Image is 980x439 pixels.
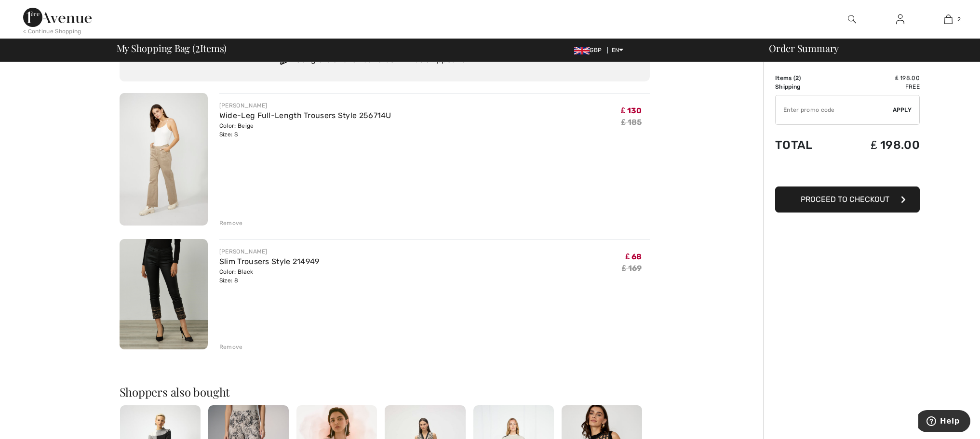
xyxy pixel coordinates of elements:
[195,41,200,53] span: 2
[757,43,974,53] div: Order Summary
[612,47,624,53] span: EN
[838,129,920,161] td: ₤ 198.00
[625,252,642,261] span: ₤ 68
[893,106,912,114] span: Apply
[925,13,972,25] a: 2
[944,13,953,25] img: My Bag
[918,410,970,434] iframe: Opens a widget where you can find more information
[219,267,320,285] div: Color: Black Size: 8
[838,74,920,82] td: ₤ 198.00
[776,95,893,124] input: Promo code
[219,343,243,351] div: Remove
[219,101,391,110] div: [PERSON_NAME]
[219,257,320,266] a: Slim Trousers Style 214949
[574,47,590,54] img: UK Pound
[574,47,605,53] span: GBP
[622,264,642,273] s: ₤ 169
[120,386,650,398] h2: Shoppers also bought
[896,13,904,25] img: My Info
[888,13,912,26] a: Sign In
[775,82,838,91] td: Shipping
[219,219,243,227] div: Remove
[775,186,920,213] button: Proceed to Checkout
[117,43,227,53] span: My Shopping Bag ( Items)
[838,82,920,91] td: Free
[120,239,208,349] img: Slim Trousers Style 214949
[23,8,92,27] img: 1ère Avenue
[219,247,320,256] div: [PERSON_NAME]
[775,129,838,161] td: Total
[23,27,81,36] div: < Continue Shopping
[120,93,208,226] img: Wide-Leg Full-Length Trousers Style 256714U
[621,118,642,127] s: ₤ 185
[795,75,799,81] span: 2
[219,111,391,120] a: Wide-Leg Full-Length Trousers Style 256714U
[775,161,920,183] iframe: PayPal
[848,13,856,25] img: search the website
[957,15,961,24] span: 2
[801,195,889,204] span: Proceed to Checkout
[775,74,838,82] td: Items ( )
[621,106,642,115] span: ₤ 130
[219,121,391,139] div: Color: Beige Size: S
